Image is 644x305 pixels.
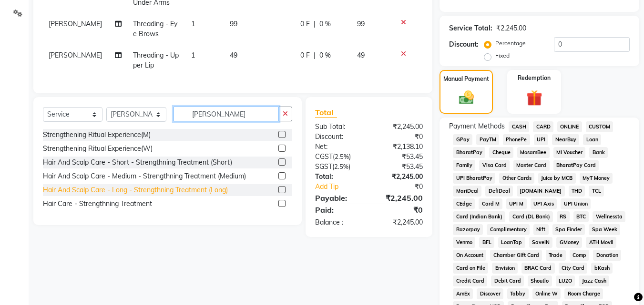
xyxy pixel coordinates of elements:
span: BFL [479,237,494,248]
div: ₹0 [379,182,430,192]
span: Spa Finder [552,224,585,235]
span: Wellnessta [593,211,625,222]
span: 1 [191,20,195,28]
span: bKash [591,263,613,274]
div: ₹2,138.10 [369,142,430,152]
span: CASH [509,121,529,132]
label: Percentage [495,39,526,48]
span: 2.5% [334,163,348,170]
img: _cash.svg [454,89,479,106]
div: ₹2,245.00 [369,217,430,227]
div: ( ) [308,152,369,162]
label: Fixed [495,51,510,60]
div: Paid: [308,204,369,216]
span: NearBuy [552,134,579,145]
span: Donation [593,250,621,261]
span: 1 [191,51,195,59]
div: Discount: [308,132,369,142]
span: BharatPay Card [553,160,599,171]
span: Juice by MCB [538,173,576,184]
div: ₹2,245.00 [369,172,430,182]
span: MariDeal [453,186,481,197]
span: TCL [589,186,604,197]
span: [DOMAIN_NAME] [517,186,565,197]
span: BTC [573,211,589,222]
span: 49 [357,51,365,59]
span: 0 F [300,50,310,60]
span: UPI Union [561,198,591,209]
span: Card on File [453,263,488,274]
span: Visa Card [479,160,510,171]
span: Chamber Gift Card [490,250,542,261]
span: MI Voucher [553,147,586,158]
span: SaveIN [529,237,553,248]
span: Payment Methods [449,121,505,131]
span: Envision [492,263,518,274]
div: ₹2,245.00 [369,122,430,132]
div: ₹53.45 [369,162,430,172]
span: Complimentary [487,224,530,235]
span: BharatPay [453,147,485,158]
span: Spa Week [589,224,620,235]
span: Card (DL Bank) [509,211,553,222]
span: Venmo [453,237,475,248]
div: Hair Care - Strengthning Treatment [43,199,152,209]
span: | [314,19,316,29]
div: ₹0 [369,132,430,142]
span: 99 [357,20,365,28]
span: Credit Card [453,275,487,286]
span: SGST [315,162,332,171]
span: UPI M [506,198,527,209]
span: Razorpay [453,224,483,235]
span: On Account [453,250,486,261]
span: DefiDeal [485,186,513,197]
span: [PERSON_NAME] [49,20,102,28]
span: 0 % [319,19,331,29]
div: Total: [308,172,369,182]
span: Online W [532,288,561,299]
span: Threading - Upper Lip [133,51,179,69]
span: GMoney [556,237,582,248]
span: AmEx [453,288,473,299]
span: PhonePe [503,134,530,145]
span: ATH Movil [586,237,616,248]
span: UPI Axis [531,198,557,209]
div: Strengthening Ritual Experience(M) [43,130,151,140]
span: Loan [583,134,601,145]
span: Discover [477,288,503,299]
span: UPI [534,134,549,145]
img: _gift.svg [521,88,547,108]
span: [PERSON_NAME] [49,51,102,59]
div: Strengthening Ritual Experience(W) [43,144,153,154]
div: Net: [308,142,369,152]
div: Payable: [308,192,369,204]
div: ₹53.45 [369,152,430,162]
span: Master Card [513,160,550,171]
div: Hair And Scalp Care - Medium - Strengthning Treatment (Medium) [43,171,246,181]
div: Hair And Scalp Care - Long - Strengthning Treatment (Long) [43,185,228,195]
span: MyT Money [580,173,613,184]
span: CUSTOM [586,121,613,132]
span: CGST [315,152,333,161]
span: Card (Indian Bank) [453,211,505,222]
a: Add Tip [308,182,379,192]
div: Sub Total: [308,122,369,132]
div: Balance : [308,217,369,227]
span: ONLINE [557,121,582,132]
span: 49 [230,51,237,59]
span: UPI BharatPay [453,173,495,184]
span: Trade [546,250,566,261]
span: City Card [559,263,588,274]
span: Nift [533,224,549,235]
div: Service Total: [449,23,492,33]
span: MosamBee [517,147,550,158]
span: Debit Card [491,275,524,286]
span: 2.5% [335,153,349,160]
span: LoanTap [498,237,525,248]
span: Tabby [507,288,529,299]
span: Total [315,108,337,118]
span: Room Charge [564,288,603,299]
span: CEdge [453,198,475,209]
span: CARD [533,121,553,132]
span: Bank [589,147,608,158]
